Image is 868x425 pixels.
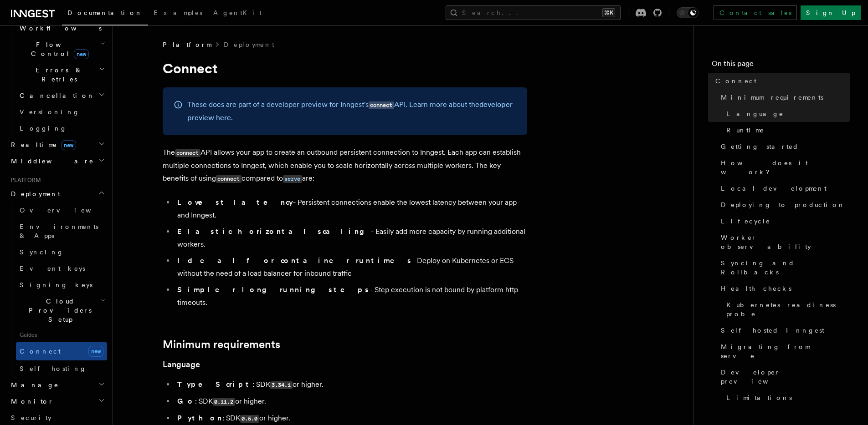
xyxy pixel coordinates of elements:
h1: Connect [163,60,527,76]
button: Monitor [7,393,107,410]
a: How does it work? [717,155,850,180]
span: Migrating from serve [721,342,850,360]
button: Search...⌘K [446,5,621,20]
a: Language [723,106,850,122]
a: Language [163,358,200,371]
span: Syncing and Rollbacks [721,258,850,277]
span: Platform [163,40,211,49]
span: Minimum requirements [721,93,823,102]
a: Deploying to production [717,197,850,213]
span: Local development [721,184,827,193]
li: - Persistent connections enable the lowest latency between your app and Inngest. [175,196,527,222]
span: Runtime [726,126,765,135]
button: Manage [7,377,107,393]
span: Deployment [7,189,60,198]
span: Cloud Providers Setup [16,297,101,324]
button: Realtimenew [7,137,107,153]
a: Kubernetes readiness probe [723,297,850,322]
a: Contact sales [714,5,797,20]
code: connect [216,175,241,183]
kbd: ⌘K [602,8,615,17]
a: Health checks [717,280,850,297]
span: Security [11,414,51,421]
span: Errors & Retries [16,66,99,84]
span: Manage [7,380,59,390]
button: Toggle dark mode [677,7,699,18]
a: Self hosting [16,360,107,377]
span: Guides [16,328,107,342]
span: Examples [154,9,202,16]
a: Connect [712,73,850,89]
span: Flow Control [16,40,100,58]
button: Deployment [7,186,107,202]
span: Platform [7,177,41,184]
li: : SDK or higher. [175,395,527,408]
span: Documentation [67,9,143,16]
strong: Simpler long running steps [177,285,370,294]
strong: Lowest latency [177,198,293,207]
span: Self hosted Inngest [721,326,824,335]
button: Flow Controlnew [16,36,107,62]
a: Minimum requirements [163,338,280,351]
code: serve [283,175,302,183]
strong: Go [177,397,195,405]
a: Overview [16,202,107,218]
span: Lifecycle [721,217,770,226]
span: Monitor [7,397,54,406]
a: Syncing [16,244,107,260]
a: Examples [148,3,208,25]
span: Cancellation [16,91,95,100]
span: AgentKit [213,9,262,16]
span: Kubernetes readiness probe [726,300,850,319]
span: Signing keys [20,281,92,288]
a: Limitations [723,390,850,406]
span: Getting started [721,142,799,151]
a: Migrating from serve [717,339,850,364]
span: Connect [20,348,61,355]
button: Middleware [7,153,107,169]
a: Logging [16,120,107,137]
a: Worker observability [717,229,850,255]
li: : SDK or higher. [175,378,527,391]
code: 0.11.2 [213,398,235,406]
button: Cancellation [16,87,107,104]
span: Language [726,109,784,118]
a: Documentation [62,3,148,25]
a: Developer preview [717,364,850,390]
span: Event keys [20,265,85,272]
a: Event keys [16,260,107,277]
li: - Step execution is not bound by platform http timeouts. [175,283,527,309]
span: Health checks [721,284,791,293]
span: Versioning [20,108,80,116]
a: Versioning [16,104,107,120]
li: - Deploy on Kubernetes or ECS without the need of a load balancer for inbound traffic [175,254,527,280]
code: connect [369,101,394,109]
a: Syncing and Rollbacks [717,255,850,280]
a: Environments & Apps [16,218,107,244]
code: 3.34.1 [270,381,293,389]
span: Developer preview [721,368,850,386]
a: Sign Up [801,5,861,20]
span: Logging [20,125,67,132]
span: Self hosting [20,365,87,372]
h4: On this page [712,58,850,73]
a: Connectnew [16,342,107,360]
a: Local development [717,180,850,197]
li: - Easily add more capacity by running additional workers. [175,225,527,251]
span: new [88,346,103,357]
span: new [61,140,76,150]
strong: Python [177,414,222,422]
span: Middleware [7,157,94,166]
a: Self hosted Inngest [717,322,850,339]
span: How does it work? [721,158,850,177]
a: Runtime [723,122,850,138]
div: Deployment [7,202,107,377]
span: Limitations [726,393,792,402]
a: AgentKit [208,3,267,25]
span: new [74,49,89,59]
span: Environments & Apps [20,223,98,239]
p: These docs are part of a developer preview for Inngest's API. Learn more about the . [187,98,516,124]
a: Lifecycle [717,213,850,229]
span: Syncing [20,248,64,256]
button: Cloud Providers Setup [16,293,107,328]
